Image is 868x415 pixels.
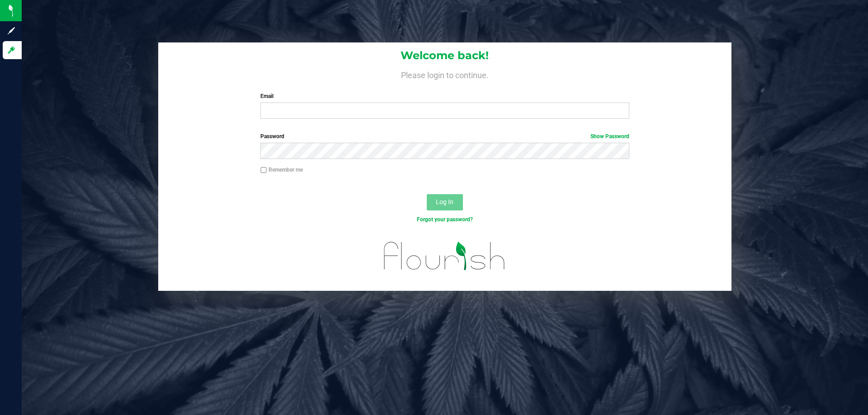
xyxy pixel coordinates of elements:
[158,50,731,61] h1: Welcome back!
[7,26,16,35] inline-svg: Sign up
[590,133,629,140] a: Show Password
[260,167,267,173] input: Remember me
[158,69,731,79] h4: Please login to continue.
[417,216,473,223] a: Forgot your password?
[260,166,303,174] label: Remember me
[427,194,463,210] button: Log In
[7,46,16,55] inline-svg: Log in
[373,233,516,279] img: flourish_logo.svg
[436,198,453,205] span: Log In
[260,92,629,100] label: Email
[260,133,284,140] span: Password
